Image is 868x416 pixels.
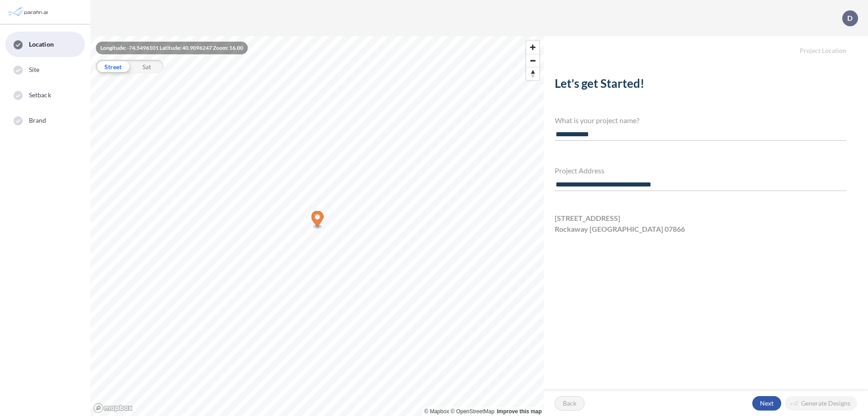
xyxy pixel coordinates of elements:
[311,211,324,230] div: Map marker
[29,116,47,125] span: Brand
[90,36,544,416] canvas: Map
[96,42,248,54] div: Longitude: -74.5496101 Latitude: 40.9096247 Zoom: 16.00
[29,40,54,49] span: Location
[752,396,781,411] button: Next
[555,77,846,94] h2: Let's get Started!
[544,36,868,55] h5: Project Location
[526,54,539,67] span: Zoom out
[555,166,846,175] h4: Project Address
[29,91,51,100] span: Setback
[526,67,539,80] button: Reset bearing to north
[7,4,51,20] img: Parafin
[29,65,39,74] span: Site
[451,408,495,415] a: OpenStreetMap
[526,41,539,54] button: Zoom in
[526,54,539,67] button: Zoom out
[847,14,853,22] p: D
[130,60,164,73] div: Sat
[555,224,685,234] span: Rockaway [GEOGRAPHIC_DATA] 07866
[555,213,620,224] span: [STREET_ADDRESS]
[96,60,130,73] div: Street
[425,408,449,415] a: Mapbox
[497,408,542,415] a: Improve this map
[93,403,133,413] a: Mapbox homepage
[555,116,846,124] h4: What is your project name?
